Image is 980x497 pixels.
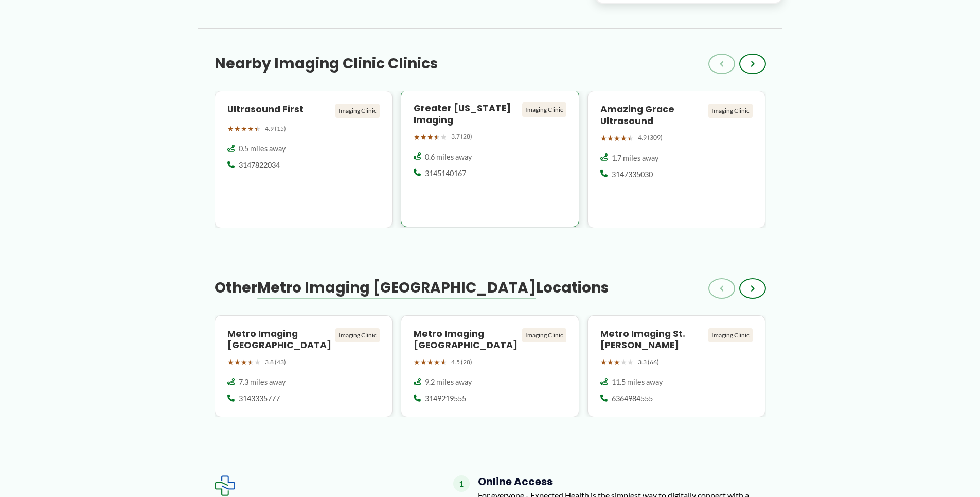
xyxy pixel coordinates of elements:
span: 1.7 miles away [612,153,658,163]
span: ★ [427,355,434,369]
span: 3.7 (28) [451,131,472,142]
a: Amazing Grace Ultrasound Imaging Clinic ★★★★★ 4.9 (309) 1.7 miles away 3147335030 [587,91,766,228]
span: ★ [241,122,247,135]
span: ★ [600,355,607,369]
span: ★ [227,355,234,369]
span: ‹ [720,282,724,295]
a: Metro Imaging [GEOGRAPHIC_DATA] Imaging Clinic ★★★★★ 4.5 (28) 9.2 miles away 3149219555 [401,315,579,417]
span: Metro Imaging [GEOGRAPHIC_DATA] [257,278,536,298]
span: › [751,282,755,295]
span: ★ [241,355,247,369]
span: ★ [620,131,627,145]
span: ★ [247,355,254,369]
span: ★ [620,355,627,369]
div: Imaging Clinic [335,104,380,118]
a: Metro Imaging [GEOGRAPHIC_DATA] Imaging Clinic ★★★★★ 3.8 (43) 7.3 miles away 3143335777 [215,315,393,417]
span: 4.5 (28) [451,356,472,368]
div: Imaging Clinic [335,328,380,342]
button: ‹ [708,278,735,299]
span: 4.9 (15) [265,123,286,134]
span: 3143335777 [239,393,280,404]
span: ★ [247,122,254,135]
span: ★ [254,122,261,135]
span: 6364984555 [612,393,653,404]
h3: Other Locations [215,279,609,297]
span: 4.9 (309) [638,132,663,143]
div: Imaging Clinic [708,328,753,342]
span: ★ [600,131,607,145]
button: › [739,278,766,299]
span: 0.6 miles away [425,152,472,162]
a: Greater [US_STATE] Imaging Imaging Clinic ★★★★★ 3.7 (28) 0.6 miles away 3145140167 [401,91,579,228]
h4: Amazing Grace Ultrasound [600,104,705,127]
span: 3.8 (43) [265,356,286,368]
span: › [751,58,755,70]
span: ★ [614,355,620,369]
a: Ultrasound First Imaging Clinic ★★★★★ 4.9 (15) 0.5 miles away 3147822034 [215,91,393,228]
button: ‹ [708,54,735,74]
span: ★ [234,122,241,135]
div: Imaging Clinic [522,328,566,342]
span: ★ [607,355,614,369]
span: ★ [414,130,420,144]
span: 3.3 (66) [638,356,659,368]
span: 3145140167 [425,168,466,179]
span: ★ [440,355,447,369]
span: ★ [420,355,427,369]
span: ★ [434,130,440,144]
h4: Online Access [478,475,766,488]
span: 9.2 miles away [425,377,472,387]
a: Metro Imaging St. [PERSON_NAME] Imaging Clinic ★★★★★ 3.3 (66) 11.5 miles away 6364984555 [587,315,766,417]
h4: Ultrasound First [227,104,332,115]
span: ★ [227,122,234,135]
span: 3147822034 [239,160,280,170]
span: ★ [254,355,261,369]
span: ★ [414,355,420,369]
span: ★ [627,131,634,145]
span: 1 [453,475,470,492]
h4: Metro Imaging St. [PERSON_NAME] [600,328,705,352]
div: Imaging Clinic [522,102,566,117]
div: Imaging Clinic [708,104,753,118]
img: Expected Healthcare Logo [215,475,235,496]
span: ★ [440,130,447,144]
span: ★ [614,131,620,145]
span: ‹ [720,58,724,70]
span: ★ [427,130,434,144]
h3: Nearby Imaging Clinic Clinics [215,55,438,73]
h4: Metro Imaging [GEOGRAPHIC_DATA] [414,328,518,352]
span: ★ [434,355,440,369]
span: 3149219555 [425,393,466,404]
span: ★ [627,355,634,369]
h4: Metro Imaging [GEOGRAPHIC_DATA] [227,328,332,352]
span: 0.5 miles away [239,144,286,154]
h4: Greater [US_STATE] Imaging [414,102,518,126]
span: 3147335030 [612,169,653,180]
button: › [739,54,766,74]
span: ★ [607,131,614,145]
span: 7.3 miles away [239,377,286,387]
span: 11.5 miles away [612,377,663,387]
span: ★ [234,355,241,369]
span: ★ [420,130,427,144]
